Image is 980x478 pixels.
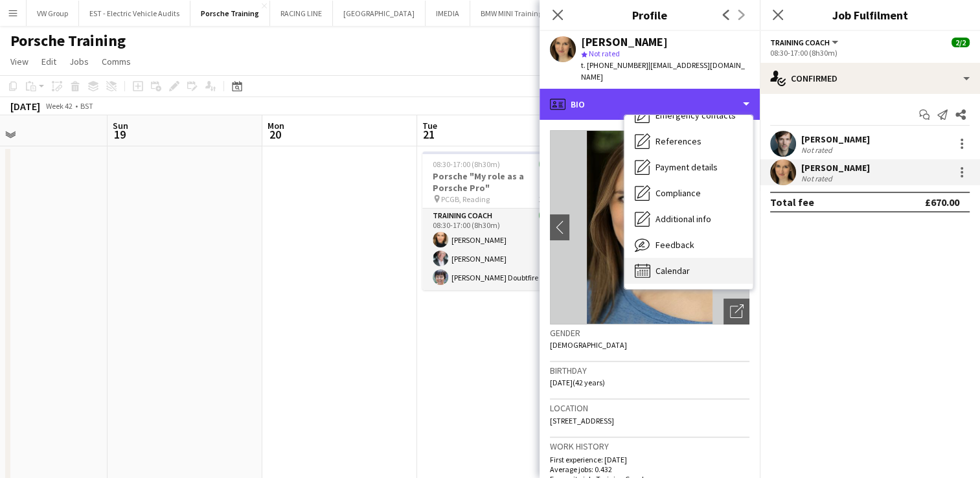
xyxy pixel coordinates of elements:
[540,89,760,120] div: Bio
[550,327,749,339] h3: Gender
[268,120,284,131] span: Mon
[581,60,648,70] span: t. [PHONE_NUMBER]
[333,1,426,26] button: [GEOGRAPHIC_DATA]
[422,152,567,290] app-job-card: 08:30-17:00 (8h30m)3/3Porsche "My role as a Porsche Pro" PCGB, Reading1 RoleTraining Coach3/308:3...
[801,174,835,183] div: Not rated
[770,38,830,47] span: Training Coach
[801,145,835,155] div: Not rated
[550,130,749,324] img: Crew avatar or photo
[426,1,470,26] button: IMEDIA
[952,38,970,47] span: 2/2
[550,378,605,387] span: [DATE] (42 years)
[760,6,980,23] h3: Job Fulfilment
[589,49,620,58] span: Not rated
[801,133,870,145] div: [PERSON_NAME]
[624,206,753,232] div: Additional info
[655,265,690,277] span: Calendar
[655,213,711,225] span: Additional info
[770,48,970,58] div: 08:30-17:00 (8h30m)
[655,239,694,251] span: Feedback
[550,455,749,464] p: First experience: [DATE]
[624,180,753,206] div: Compliance
[624,128,753,154] div: References
[422,170,567,194] h3: Porsche "My role as a Porsche Pro"
[10,100,40,113] div: [DATE]
[102,56,131,67] span: Comms
[97,53,136,70] a: Comms
[113,120,128,131] span: Sun
[270,1,333,26] button: RACING LINE
[724,299,749,324] div: Open photos pop-in
[266,127,284,142] span: 20
[655,161,718,173] span: Payment details
[420,127,437,142] span: 21
[624,258,753,284] div: Calendar
[470,1,553,26] button: BMW MINI Training
[801,162,870,174] div: [PERSON_NAME]
[550,464,749,474] p: Average jobs: 0.432
[550,416,614,426] span: [STREET_ADDRESS]
[655,135,701,147] span: References
[43,101,75,111] span: Week 42
[111,127,128,142] span: 19
[581,36,668,48] div: [PERSON_NAME]
[550,402,749,414] h3: Location
[624,232,753,258] div: Feedback
[925,196,959,209] div: £670.00
[27,1,79,26] button: VW Group
[441,194,490,204] span: PCGB, Reading
[190,1,270,26] button: Porsche Training
[760,63,980,94] div: Confirmed
[624,154,753,180] div: Payment details
[550,440,749,452] h3: Work history
[770,196,814,209] div: Total fee
[433,159,500,169] span: 08:30-17:00 (8h30m)
[79,1,190,26] button: EST - Electric Vehicle Audits
[5,53,34,70] a: View
[80,101,93,111] div: BST
[655,187,701,199] span: Compliance
[770,38,840,47] button: Training Coach
[538,194,557,204] span: 1 Role
[539,159,557,169] span: 3/3
[69,56,89,67] span: Jobs
[422,120,437,131] span: Tue
[10,31,126,51] h1: Porsche Training
[655,109,736,121] span: Emergency contacts
[550,365,749,376] h3: Birthday
[540,6,760,23] h3: Profile
[624,102,753,128] div: Emergency contacts
[64,53,94,70] a: Jobs
[41,56,56,67] span: Edit
[36,53,62,70] a: Edit
[10,56,28,67] span: View
[422,209,567,290] app-card-role: Training Coach3/308:30-17:00 (8h30m)[PERSON_NAME][PERSON_NAME][PERSON_NAME] Doubtfire
[581,60,745,82] span: | [EMAIL_ADDRESS][DOMAIN_NAME]
[550,340,627,350] span: [DEMOGRAPHIC_DATA]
